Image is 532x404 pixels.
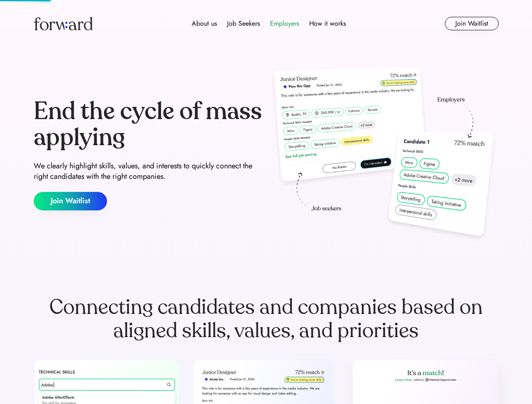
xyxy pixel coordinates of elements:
[270,19,299,29] div: Employers
[34,192,107,210] button: Join Waitlist
[34,161,263,182] div: We clearly highlight skills, values, and interests to quickly connect the right candidates with t...
[34,98,263,150] div: End the cycle of mass applying
[192,19,217,29] div: About us
[34,295,499,343] div: Connecting candidates and companies based on aligned skills, values, and priorities
[270,64,499,245] img: hero-image.png
[34,17,93,30] img: Forward logo
[309,19,346,29] div: How it works
[445,17,499,30] button: Join Waitlist
[227,19,260,29] div: Job Seekers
